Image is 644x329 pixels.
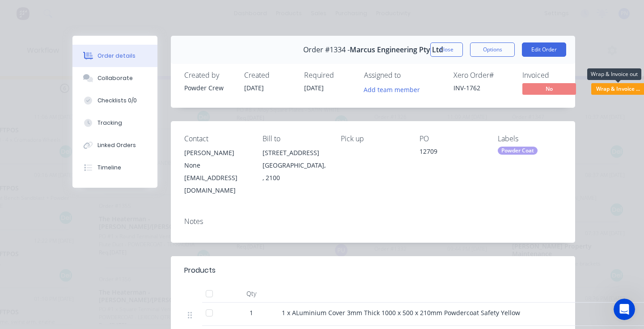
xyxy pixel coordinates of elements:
div: INV-1762 [453,83,512,93]
span: Order #1334 - [303,46,350,54]
div: Notes [184,217,562,226]
div: 12709 [419,147,483,159]
div: Checklists 0/0 [97,97,137,105]
div: Order details [97,52,136,60]
span: Marcus Engineering Pty Ltd [350,46,443,54]
div: [GEOGRAPHIC_DATA], , 2100 [263,159,326,184]
button: Add team member [359,83,425,95]
span: 1 [250,308,253,317]
span: 1 x ALuminium Cover 3mm Thick 1000 x 500 x 210mm Powdercoat Safety Yellow [282,308,520,317]
div: Powder Crew [184,83,233,93]
div: Collaborate [97,74,133,82]
div: Products [184,265,216,276]
button: Collaborate [72,67,157,89]
div: Invoiced [522,71,580,80]
span: [DATE] [244,84,264,92]
div: [STREET_ADDRESS][GEOGRAPHIC_DATA], , 2100 [263,147,326,184]
button: Tracking [72,112,157,134]
div: Bill to [263,135,326,143]
button: Order details [72,45,157,67]
iframe: Intercom live chat [614,299,635,320]
div: Wrap & Invoice out [587,68,641,80]
button: Edit Order [522,42,566,57]
span: No [522,83,576,94]
div: [EMAIL_ADDRESS][DOMAIN_NAME] [184,172,248,197]
div: Xero Order # [453,71,512,80]
div: Created by [184,71,233,80]
div: [PERSON_NAME] None[EMAIL_ADDRESS][DOMAIN_NAME] [184,147,248,197]
button: Timeline [72,156,157,179]
div: Timeline [97,164,121,172]
div: Tracking [97,119,122,127]
div: Pick up [341,135,405,143]
button: Options [470,42,515,57]
button: Linked Orders [72,134,157,156]
div: Required [304,71,353,80]
span: [DATE] [304,84,324,92]
div: [STREET_ADDRESS] [263,147,326,159]
div: PO [419,135,483,143]
button: Checklists 0/0 [72,89,157,112]
div: Created [244,71,293,80]
div: [PERSON_NAME] None [184,147,248,172]
div: Linked Orders [97,141,136,149]
button: Add team member [364,83,425,95]
div: Qty [225,285,278,303]
div: Powder Coat [498,147,538,155]
div: Contact [184,135,248,143]
div: Labels [498,135,562,143]
div: Assigned to [364,71,453,80]
button: Close [430,42,463,57]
